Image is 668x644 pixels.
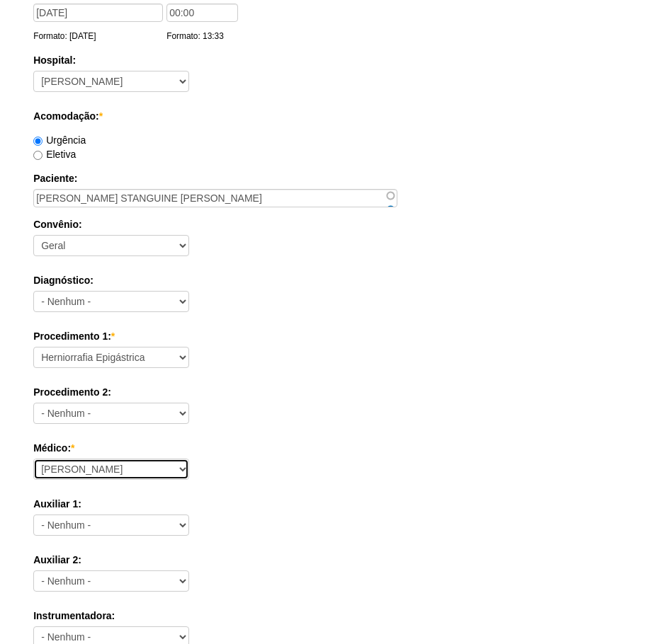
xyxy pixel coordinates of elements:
label: Médico: [33,441,635,455]
label: Acomodação: [33,109,635,123]
label: Procedimento 2: [33,385,635,399]
span: Este campo é obrigatório. [99,110,103,122]
div: Formato: 13:33 [166,29,242,43]
label: Hospital: [33,53,635,67]
div: Formato: [DATE] [33,29,166,43]
label: Eletiva [33,149,76,160]
label: Paciente: [33,171,635,185]
label: Procedimento 1: [33,329,635,343]
label: Instrumentadora: [33,609,635,623]
span: Este campo é obrigatório. [71,442,74,454]
span: Este campo é obrigatório. [111,330,115,342]
label: Convênio: [33,217,635,231]
input: Urgência [33,137,43,146]
input: Eletiva [33,151,43,160]
label: Auxiliar 2: [33,553,635,567]
label: Diagnóstico: [33,273,635,287]
label: Urgência [33,134,86,146]
label: Auxiliar 1: [33,497,635,511]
